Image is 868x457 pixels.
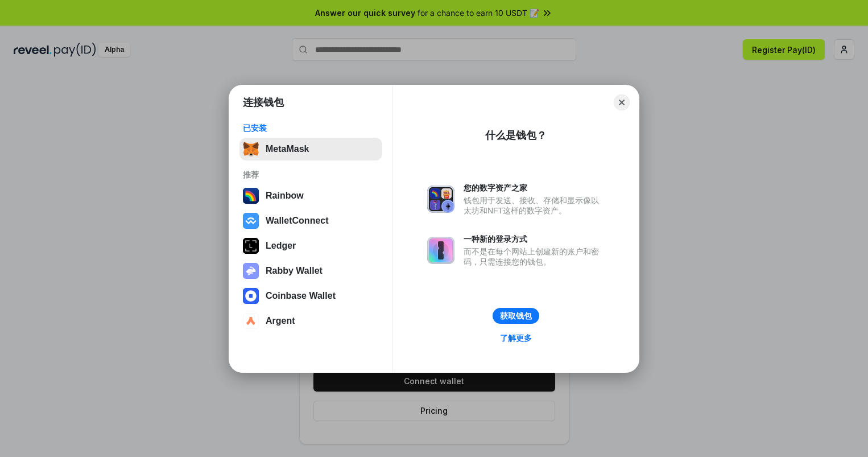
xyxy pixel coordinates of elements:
div: Rainbow [266,191,304,201]
button: WalletConnect [239,209,382,232]
img: svg+xml,%3Csvg%20width%3D%22120%22%20height%3D%22120%22%20viewBox%3D%220%200%20120%20120%22%20fil... [243,188,259,204]
div: 您的数字资产之家 [464,183,605,193]
button: Close [614,94,630,110]
img: svg+xml,%3Csvg%20xmlns%3D%22http%3A%2F%2Fwww.w3.org%2F2000%2Fsvg%22%20fill%3D%22none%22%20viewBox... [427,186,454,213]
button: Ledger [239,234,382,257]
button: 获取钱包 [493,308,539,324]
div: 了解更多 [500,333,532,343]
img: svg+xml,%3Csvg%20width%3D%2228%22%20height%3D%2228%22%20viewBox%3D%220%200%2028%2028%22%20fill%3D... [243,313,259,329]
div: MetaMask [266,144,309,154]
img: svg+xml,%3Csvg%20fill%3D%22none%22%20height%3D%2233%22%20viewBox%3D%220%200%2035%2033%22%20width%... [243,141,259,157]
button: Rainbow [239,184,382,207]
div: Coinbase Wallet [266,291,336,301]
h1: 连接钱包 [243,96,284,109]
div: Argent [266,316,295,326]
div: 一种新的登录方式 [464,234,605,244]
img: svg+xml,%3Csvg%20width%3D%2228%22%20height%3D%2228%22%20viewBox%3D%220%200%2028%2028%22%20fill%3D... [243,288,259,304]
div: WalletConnect [266,216,329,226]
div: Ledger [266,241,296,251]
div: 推荐 [243,170,379,180]
div: 已安装 [243,123,379,133]
div: 而不是在每个网站上创建新的账户和密码，只需连接您的钱包。 [464,246,605,267]
button: Coinbase Wallet [239,285,382,307]
div: 获取钱包 [500,311,532,321]
div: 钱包用于发送、接收、存储和显示像以太坊和NFT这样的数字资产。 [464,195,605,216]
button: Argent [239,310,382,332]
img: svg+xml,%3Csvg%20xmlns%3D%22http%3A%2F%2Fwww.w3.org%2F2000%2Fsvg%22%20fill%3D%22none%22%20viewBox... [427,237,454,264]
div: Rabby Wallet [266,266,323,276]
a: 了解更多 [493,331,539,345]
img: svg+xml,%3Csvg%20xmlns%3D%22http%3A%2F%2Fwww.w3.org%2F2000%2Fsvg%22%20width%3D%2228%22%20height%3... [243,238,259,254]
img: svg+xml,%3Csvg%20width%3D%2228%22%20height%3D%2228%22%20viewBox%3D%220%200%2028%2028%22%20fill%3D... [243,213,259,229]
img: svg+xml,%3Csvg%20xmlns%3D%22http%3A%2F%2Fwww.w3.org%2F2000%2Fsvg%22%20fill%3D%22none%22%20viewBox... [243,263,259,279]
button: MetaMask [239,138,382,160]
div: 什么是钱包？ [485,129,547,142]
button: Rabby Wallet [239,260,382,282]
